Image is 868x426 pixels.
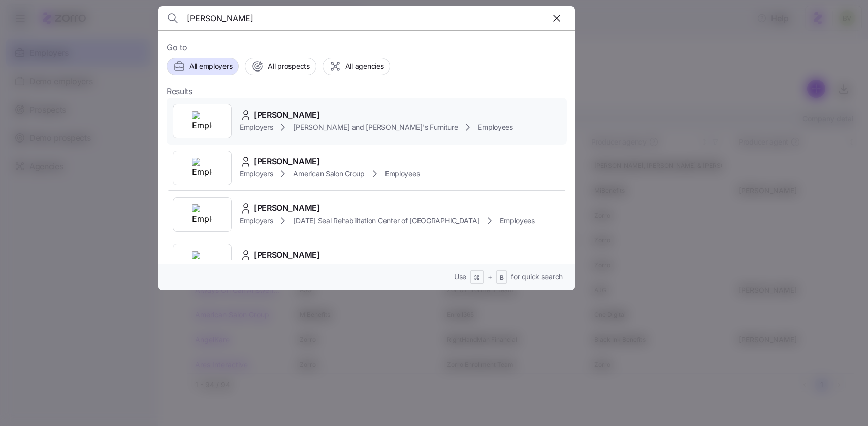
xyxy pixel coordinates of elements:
[323,58,391,75] button: All agencies
[500,216,534,226] span: Employees
[192,158,212,178] img: Employer logo
[254,155,320,168] span: [PERSON_NAME]
[254,109,320,121] span: [PERSON_NAME]
[454,272,466,282] span: Use
[385,169,420,179] span: Employees
[511,272,563,282] span: for quick search
[192,204,212,225] img: Employer logo
[268,61,309,72] span: All prospects
[189,61,232,72] span: All employers
[167,58,239,75] button: All employers
[478,122,512,132] span: Employees
[488,272,492,282] span: +
[254,248,320,261] span: [PERSON_NAME]
[240,169,273,179] span: Employers
[474,274,480,282] span: ⌘
[240,122,273,132] span: Employers
[293,169,364,179] span: American Salon Group
[240,216,273,226] span: Employers
[192,111,212,131] img: Employer logo
[293,122,458,132] span: [PERSON_NAME] and [PERSON_NAME]'s Furniture
[293,216,479,226] span: [DATE] Seal Rehabilitation Center of [GEOGRAPHIC_DATA]
[500,274,504,282] span: B
[254,202,320,215] span: [PERSON_NAME]
[245,58,316,75] button: All prospects
[167,85,192,98] span: Results
[192,251,212,271] img: Employer logo
[167,41,567,54] span: Go to
[345,61,384,72] span: All agencies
